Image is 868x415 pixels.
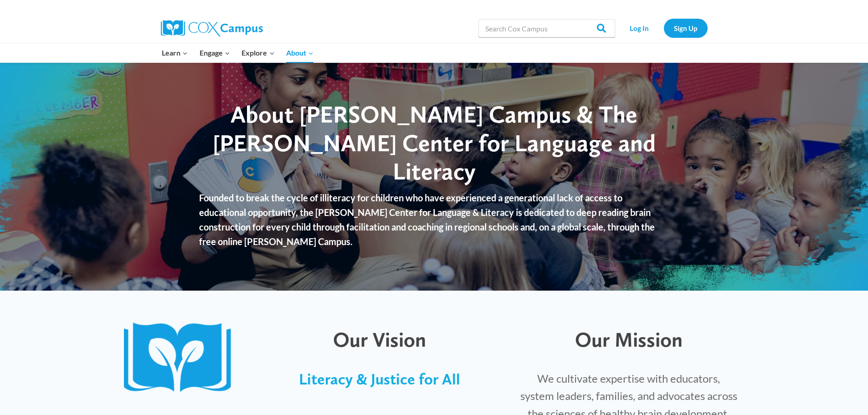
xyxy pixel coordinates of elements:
[286,47,313,59] span: About
[124,323,240,395] img: CoxCampus-Logo_Book only
[200,47,230,59] span: Engage
[199,190,669,249] p: Founded to break the cycle of illiteracy for children who have experienced a generational lack of...
[620,19,708,37] nav: Secondary Navigation
[162,47,188,59] span: Learn
[620,19,659,37] a: Log In
[299,370,460,388] span: Literacy & Justice for All
[575,327,683,352] span: Our Mission
[664,19,708,37] a: Sign Up
[213,100,656,185] span: About [PERSON_NAME] Campus & The [PERSON_NAME] Center for Language and Literacy
[156,43,319,62] nav: Primary Navigation
[241,47,274,59] span: Explore
[161,20,263,36] img: Cox Campus
[333,327,426,352] span: Our Vision
[478,19,615,37] input: Search Cox Campus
